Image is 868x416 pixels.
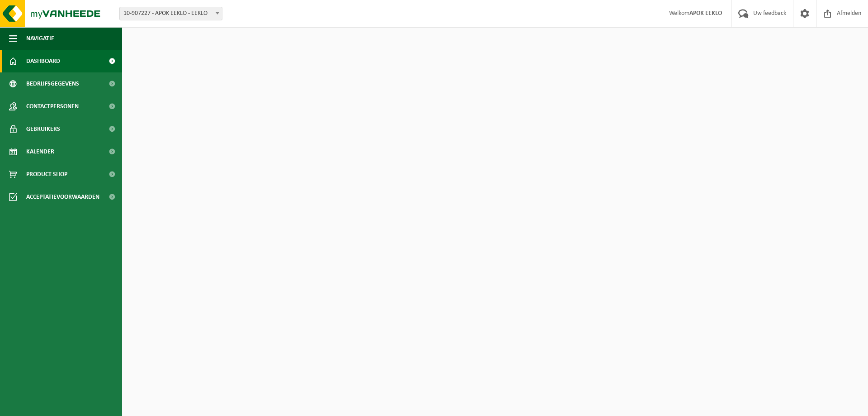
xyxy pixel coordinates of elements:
[689,10,722,17] strong: APOK EEKLO
[26,186,99,208] span: Acceptatievoorwaarden
[26,72,79,95] span: Bedrijfsgegevens
[26,95,79,118] span: Contactpersonen
[26,163,67,186] span: Product Shop
[26,50,60,72] span: Dashboard
[120,7,222,20] span: 10-907227 - APOK EEKLO - EEKLO
[26,140,54,163] span: Kalender
[26,27,54,50] span: Navigatie
[26,118,60,140] span: Gebruikers
[119,7,222,20] span: 10-907227 - APOK EEKLO - EEKLO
